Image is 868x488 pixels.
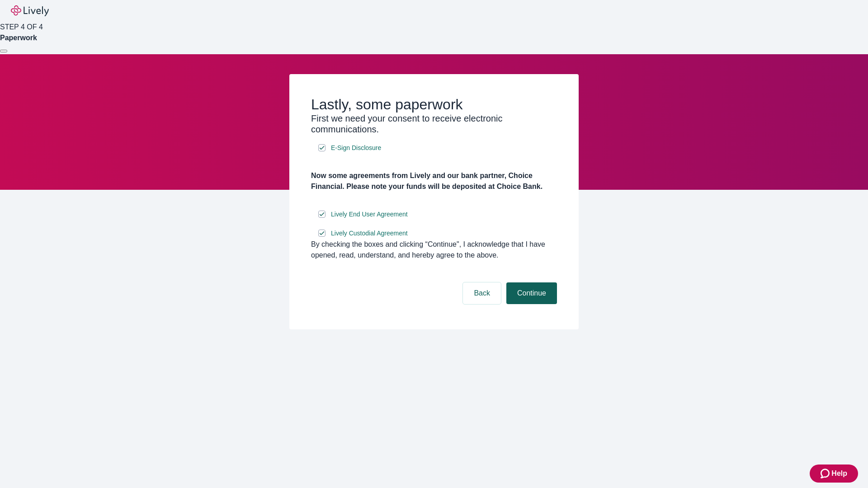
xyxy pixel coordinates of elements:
button: Back [463,282,501,304]
span: E-Sign Disclosure [331,143,381,153]
a: e-sign disclosure document [329,209,410,220]
span: Lively Custodial Agreement [331,229,408,238]
h3: First we need your consent to receive electronic communications. [311,113,557,135]
h2: Lastly, some paperwork [311,96,557,113]
a: e-sign disclosure document [329,228,410,239]
svg: Zendesk support icon [821,468,831,479]
span: Help [831,468,847,479]
button: Zendesk support iconHelp [810,465,858,483]
a: e-sign disclosure document [329,142,383,154]
img: Lively [11,5,49,16]
button: Continue [506,282,557,304]
div: By checking the boxes and clicking “Continue", I acknowledge that I have opened, read, understand... [311,239,557,261]
span: Lively End User Agreement [331,210,408,219]
h4: Now some agreements from Lively and our bank partner, Choice Financial. Please note your funds wi... [311,170,557,192]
